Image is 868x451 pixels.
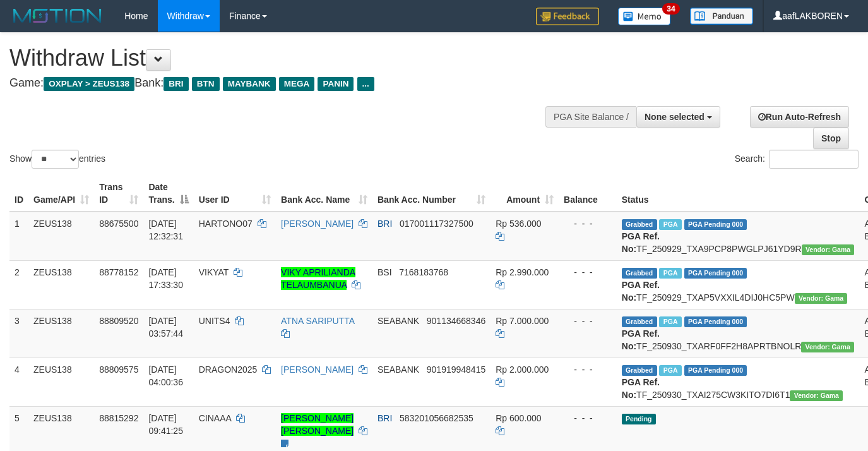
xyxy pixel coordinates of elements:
[536,8,599,25] img: Feedback.jpg
[735,150,859,169] label: Search:
[378,316,419,326] span: SEABANK
[44,77,134,91] span: OXPLAY > ZEUS138
[622,377,660,400] b: PGA Ref. No:
[28,176,94,212] th: Game/API: activate to sort column ascending
[496,364,549,375] span: Rp 2.000.000
[659,268,681,279] span: Marked by aafchomsokheang
[813,128,849,149] a: Stop
[617,260,860,309] td: TF_250929_TXAP5VXXIL4DIJ0HC5PW
[622,328,660,351] b: PGA Ref. No:
[564,412,612,424] div: - - -
[279,77,315,91] span: MEGA
[636,106,720,128] button: None selected
[148,267,183,290] span: [DATE] 17:33:30
[622,414,656,424] span: Pending
[163,77,188,91] span: BRI
[378,364,419,375] span: SEABANK
[223,77,276,91] span: MAYBANK
[194,176,276,212] th: User ID: activate to sort column ascending
[622,219,657,230] span: Grabbed
[622,316,657,327] span: Grabbed
[99,364,138,375] span: 88809575
[9,6,105,25] img: MOTION_logo.png
[9,212,28,261] td: 1
[684,268,747,279] span: PGA Pending
[496,267,549,277] span: Rp 2.990.000
[617,176,860,212] th: Status
[148,364,183,387] span: [DATE] 04:00:36
[618,8,671,25] img: Button%20Memo.svg
[564,363,612,376] div: - - -
[801,342,854,352] span: Vendor URL: https://trx31.1velocity.biz
[281,364,354,375] a: [PERSON_NAME]
[99,219,138,229] span: 88675500
[400,219,473,229] span: Copy 017001117327500 to clipboard
[662,3,679,15] span: 34
[684,365,747,376] span: PGA Pending
[192,77,220,91] span: BTN
[199,364,258,375] span: DRAGON2025
[427,316,485,326] span: Copy 901134668346 to clipboard
[684,219,747,230] span: PGA Pending
[32,150,79,169] select: Showentries
[617,358,860,406] td: TF_250930_TXAI275CW3KITO7DI6T1
[9,358,28,406] td: 4
[750,106,849,128] a: Run Auto-Refresh
[617,309,860,358] td: TF_250930_TXARF0FF2H8APRTBNOLR
[378,413,392,423] span: BRI
[659,219,681,230] span: Marked by aaftrukkakada
[790,390,843,401] span: Vendor URL: https://trx31.1velocity.biz
[622,268,657,279] span: Grabbed
[564,217,612,230] div: - - -
[9,309,28,358] td: 3
[617,212,860,261] td: TF_250929_TXA9PCP8PWGLPJ61YD9R
[28,212,94,261] td: ZEUS138
[318,77,354,91] span: PANIN
[564,315,612,327] div: - - -
[281,316,354,326] a: ATNA SARIPUTTA
[622,365,657,376] span: Grabbed
[9,45,566,71] h1: Withdraw List
[99,316,138,326] span: 88809520
[372,176,490,212] th: Bank Acc. Number: activate to sort column ascending
[496,316,549,326] span: Rp 7.000.000
[690,8,753,25] img: panduan.png
[659,316,681,327] span: Marked by aafkaynarin
[276,176,372,212] th: Bank Acc. Name: activate to sort column ascending
[199,316,230,326] span: UNITS4
[199,267,229,277] span: VIKYAT
[427,364,485,375] span: Copy 901919948415 to clipboard
[281,413,354,436] a: [PERSON_NAME] [PERSON_NAME]
[559,176,617,212] th: Balance
[645,112,705,122] span: None selected
[281,219,354,229] a: [PERSON_NAME]
[143,176,193,212] th: Date Trans.: activate to sort column descending
[28,309,94,358] td: ZEUS138
[28,358,94,406] td: ZEUS138
[659,365,681,376] span: Marked by aafkaynarin
[496,219,541,229] span: Rp 536.000
[378,267,392,277] span: BSI
[9,77,566,90] h4: Game: Bank:
[199,219,253,229] span: HARTONO07
[545,106,636,128] div: PGA Site Balance /
[400,413,473,423] span: Copy 583201056682535 to clipboard
[378,219,392,229] span: BRI
[496,413,541,423] span: Rp 600.000
[99,413,138,423] span: 88815292
[622,280,660,303] b: PGA Ref. No:
[148,413,183,436] span: [DATE] 09:41:25
[795,293,848,304] span: Vendor URL: https://trx31.1velocity.biz
[148,316,183,339] span: [DATE] 03:57:44
[9,150,105,169] label: Show entries
[399,267,448,277] span: Copy 7168183768 to clipboard
[99,267,138,277] span: 88778152
[28,260,94,309] td: ZEUS138
[357,77,374,91] span: ...
[769,150,859,169] input: Search:
[684,316,747,327] span: PGA Pending
[94,176,143,212] th: Trans ID: activate to sort column ascending
[622,231,660,254] b: PGA Ref. No:
[199,413,231,423] span: CINAAA
[9,176,28,212] th: ID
